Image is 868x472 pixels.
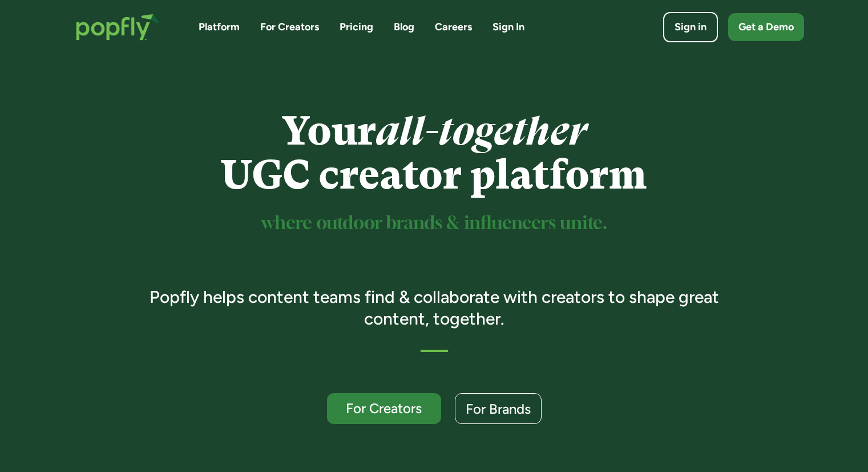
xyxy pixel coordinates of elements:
[376,108,587,154] em: all-together
[337,401,431,415] div: For Creators
[492,20,524,34] a: Sign In
[455,393,542,424] a: For Brands
[133,286,735,329] h3: Popfly helps content teams find & collaborate with creators to shape great content, together.
[260,20,319,34] a: For Creators
[675,20,706,34] div: Sign in
[133,109,735,197] h1: Your UGC creator platform
[64,2,171,52] a: home
[340,20,373,34] a: Pricing
[394,20,414,34] a: Blog
[199,20,240,34] a: Platform
[435,20,472,34] a: Careers
[728,13,804,41] a: Get a Demo
[663,12,718,42] a: Sign in
[261,215,607,233] sup: where outdoor brands & influencers unite.
[466,402,531,416] div: For Brands
[738,20,794,34] div: Get a Demo
[327,393,441,424] a: For Creators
